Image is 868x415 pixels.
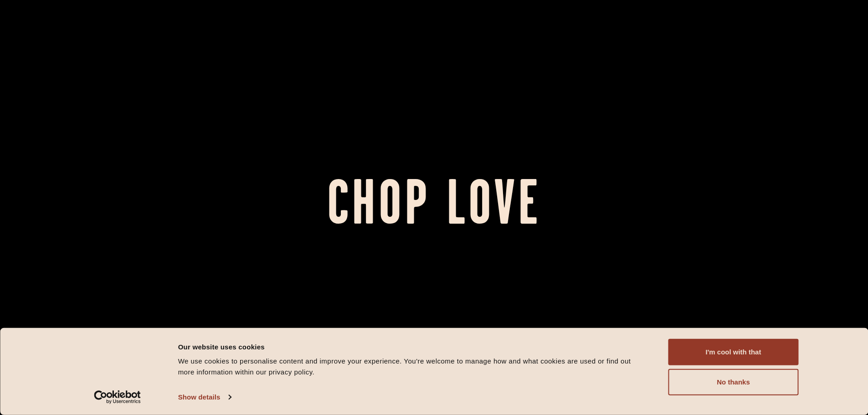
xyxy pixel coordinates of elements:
[178,390,231,404] a: Show details
[668,369,799,395] button: No thanks
[178,341,648,352] div: Our website uses cookies
[668,339,799,365] button: I'm cool with that
[178,356,648,378] div: We use cookies to personalise content and improve your experience. You're welcome to manage how a...
[77,390,157,404] a: Usercentrics Cookiebot - opens in a new window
